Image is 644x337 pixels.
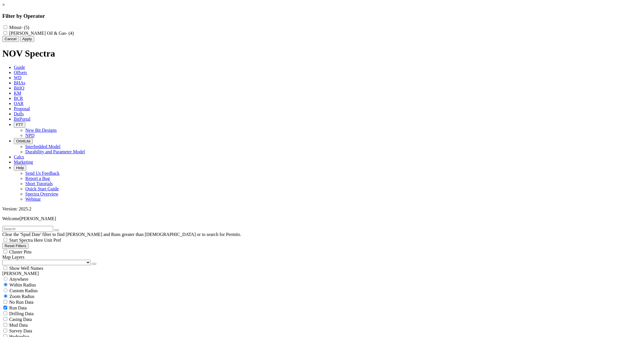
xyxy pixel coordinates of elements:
h3: Filter by Operator [2,13,642,19]
span: Offsets [14,70,27,75]
span: Run Data [9,305,27,310]
a: NPD [25,133,34,138]
span: Survey Data [9,328,32,333]
span: Zoom Radius [9,294,34,299]
span: No Run Data [9,300,33,305]
h1: NOV Spectra [2,48,642,59]
span: BitIQ [14,86,24,90]
span: Within Radius [9,282,36,287]
span: Mud Data [9,323,28,328]
span: OAR [14,101,24,106]
p: Welcome [2,216,642,221]
a: Short Tutorials [25,181,53,186]
span: Marketing [14,160,33,164]
span: - (4) [66,31,74,36]
span: BitPortal [14,117,30,121]
span: Calcs [14,154,24,159]
span: Guide [14,65,25,70]
a: Interbedded Model [25,144,60,149]
button: Apply [20,36,34,42]
span: Drilling Data [9,311,34,316]
span: Anywhere [9,277,28,282]
span: Start Spectra Here [9,238,43,243]
a: Quick Start Guide [25,186,59,191]
span: Unit Pref [44,238,61,243]
span: WD [14,75,22,80]
span: - (5) [21,25,29,30]
span: OrbitLite [16,139,30,143]
span: Help [16,166,24,170]
span: Dulls [14,111,24,116]
a: New Bit Designs [25,128,57,133]
a: Report a Bug [25,176,50,181]
a: Webinar [25,197,41,202]
label: Mitsui [9,25,29,30]
button: Reset Filters [2,243,28,249]
span: Casing Data [9,317,32,322]
span: Map Layers [2,255,24,259]
span: Proposal [14,106,30,111]
a: Spectra Overview [25,191,58,196]
span: Custom Radius [9,288,38,293]
span: KM [14,91,21,96]
span: BCR [14,96,23,101]
span: BHAs [14,80,25,85]
span: Cluster Pins [9,249,32,254]
span: Clear the 'Spud Date' filter to find [PERSON_NAME] and Runs greater than [DEMOGRAPHIC_DATA] or to... [2,232,241,237]
input: Search [2,226,53,232]
span: [PERSON_NAME] [20,216,56,221]
div: Version: 2025.2 [2,206,642,212]
label: [PERSON_NAME] Oil & Gas [9,31,74,36]
div: [PERSON_NAME] [2,271,642,276]
button: Cancel [2,36,19,42]
a: × [2,2,5,7]
a: Send Us Feedback [25,171,60,176]
a: Durability and Parameter Model [25,149,85,154]
span: FTT [16,123,23,127]
span: Show Well Names [9,266,43,271]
